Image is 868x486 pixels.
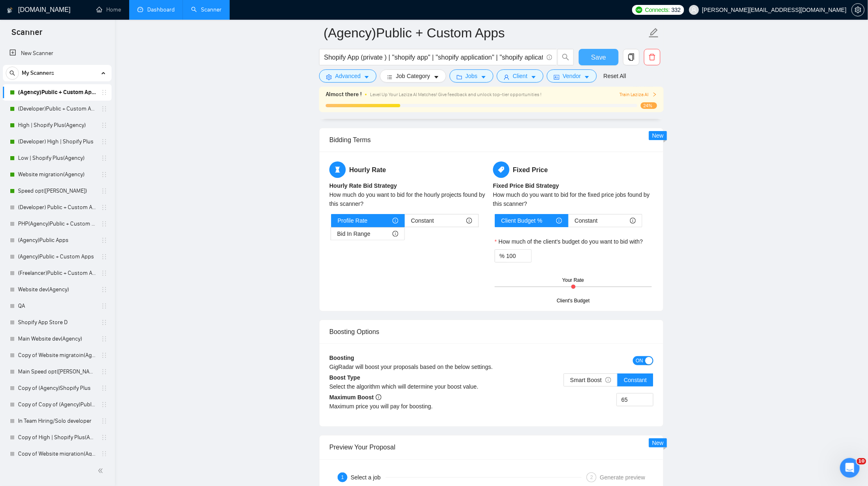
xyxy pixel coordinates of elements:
div: Client's Budget [557,297,589,305]
span: Train Laziza AI [619,91,657,99]
span: holder [101,352,107,359]
span: Smart Boost [570,377,611,383]
span: info-circle [466,218,472,223]
a: Shopify App Store D [18,314,96,331]
li: New Scanner [3,45,112,62]
span: 2 [590,474,593,480]
span: folder [457,74,462,80]
span: holder [101,221,107,227]
span: Client [513,71,528,81]
span: tag [493,161,509,178]
span: Level Up Your Laziza AI Matches! Give feedback and unlock top-tier opportunities ! [370,92,541,97]
button: copy [623,49,640,65]
a: Copy of Website migration(Agency) [18,446,96,462]
button: barsJob Categorycaret-down [380,69,446,83]
a: QA [18,298,96,314]
span: holder [101,286,107,293]
span: search [6,70,18,76]
button: delete [644,49,660,65]
span: 10 [857,458,866,465]
a: Speed opt([PERSON_NAME]) [18,183,96,199]
a: dashboardDashboard [137,6,175,13]
div: How much do you want to bid for the hourly projects found by this scanner? [329,190,490,208]
span: Constant [624,377,647,383]
span: holder [101,385,107,392]
img: upwork-logo.png [636,7,642,13]
span: setting [326,74,332,80]
iframe: Intercom live chat [840,458,860,478]
span: 1 [341,474,344,480]
button: search [557,49,574,65]
span: info-circle [393,218,398,223]
span: Vendor [563,71,581,81]
a: Reset All [603,71,626,81]
span: holder [101,401,107,408]
a: Website dev(Agency) [18,281,96,298]
button: idcardVendorcaret-down [547,69,597,83]
span: double-left [98,467,106,475]
span: Job Category [396,71,430,81]
button: settingAdvancedcaret-down [319,69,377,83]
span: holder [101,138,107,145]
span: holder [101,336,107,342]
button: folderJobscaret-down [450,69,494,83]
span: My Scanners [22,65,54,81]
span: Bid In Range [337,228,370,240]
span: holder [101,319,107,326]
a: (Developer) High | Shopify Plus [18,134,96,150]
span: holder [101,155,107,161]
span: user [504,74,509,80]
div: Select a job [351,472,386,482]
div: Preview Your Proposal [329,435,653,459]
button: Save [579,49,619,65]
span: holder [101,106,107,112]
span: holder [101,451,107,457]
img: logo [7,4,13,17]
span: info-circle [630,218,636,223]
span: Profile Rate [338,214,368,227]
div: How much do you want to bid for the fixed price jobs found by this scanner? [493,190,653,208]
div: Bidding Terms [329,128,653,152]
span: New [652,440,664,446]
span: holder [101,204,107,211]
span: holder [101,303,107,309]
b: Maximum Boost [329,394,381,401]
span: caret-down [531,74,537,80]
a: (Agency)Public + Custom Apps [18,249,96,265]
b: Boost Type [329,374,360,381]
span: caret-down [364,74,370,80]
a: homeHome [96,6,121,13]
input: Search Freelance Jobs... [324,52,543,62]
a: setting [852,7,865,13]
b: Boosting [329,355,354,361]
span: caret-down [434,74,439,80]
a: Copy of Website migratoin(Agency) [18,347,96,364]
span: delete [644,53,660,61]
span: right [652,92,657,97]
a: New Scanner [9,45,105,62]
span: holder [101,418,107,424]
a: (Freelancer)Public + Custom Apps [18,265,96,281]
a: (Developer) Public + Custom Apps [18,199,96,216]
a: Copy of (Agency)Shopify Plus [18,380,96,396]
span: search [558,53,573,61]
span: user [691,7,697,13]
span: holder [101,171,107,178]
div: Generate preview [600,472,645,482]
span: holder [101,122,107,129]
a: Main Speed opt([PERSON_NAME]) [18,364,96,380]
span: info-circle [605,377,611,383]
span: caret-down [481,74,487,80]
a: Copy of Copy of (Agency)Public + Custom Apps [18,396,96,413]
span: idcard [554,74,560,80]
span: 24% [641,102,657,109]
label: How much of the client's budget do you want to bid with? [495,237,643,246]
a: High | Shopify Plus(Agency) [18,117,96,134]
span: holder [101,369,107,375]
a: (Agency)Public Apps [18,232,96,249]
a: searchScanner [191,6,222,13]
b: Hourly Rate Bid Strategy [329,182,397,189]
h5: Fixed Price [493,161,653,178]
span: Client Budget % [501,214,542,227]
span: holder [101,188,107,194]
